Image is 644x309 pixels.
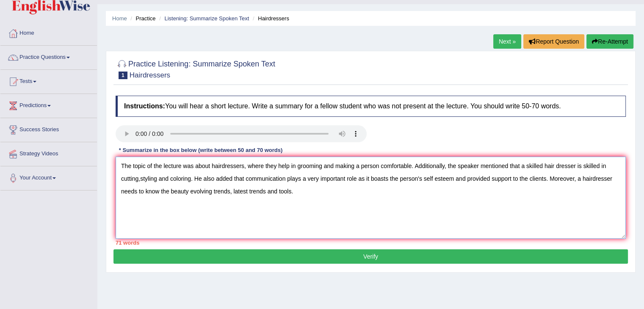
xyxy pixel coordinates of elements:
[116,146,286,154] div: * Summarize in the box below (write between 50 and 70 words)
[116,58,275,79] h2: Practice Listening: Summarize Spoken Text
[130,71,170,79] small: Hairdressers
[124,102,165,110] b: Instructions:
[586,34,633,49] button: Re-Attempt
[113,249,628,264] button: Verify
[164,15,249,22] a: Listening: Summarize Spoken Text
[128,14,155,22] li: Practice
[112,15,127,22] a: Home
[0,46,97,67] a: Practice Questions
[0,22,97,43] a: Home
[116,96,626,117] h4: You will hear a short lecture. Write a summary for a fellow student who was not present at the le...
[0,94,97,115] a: Predictions
[0,166,97,188] a: Your Account
[116,239,626,247] div: 71 words
[119,72,127,79] span: 1
[0,142,97,163] a: Strategy Videos
[0,70,97,91] a: Tests
[0,118,97,139] a: Success Stories
[523,34,584,49] button: Report Question
[251,14,289,22] li: Hairdressers
[493,34,521,49] a: Next »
